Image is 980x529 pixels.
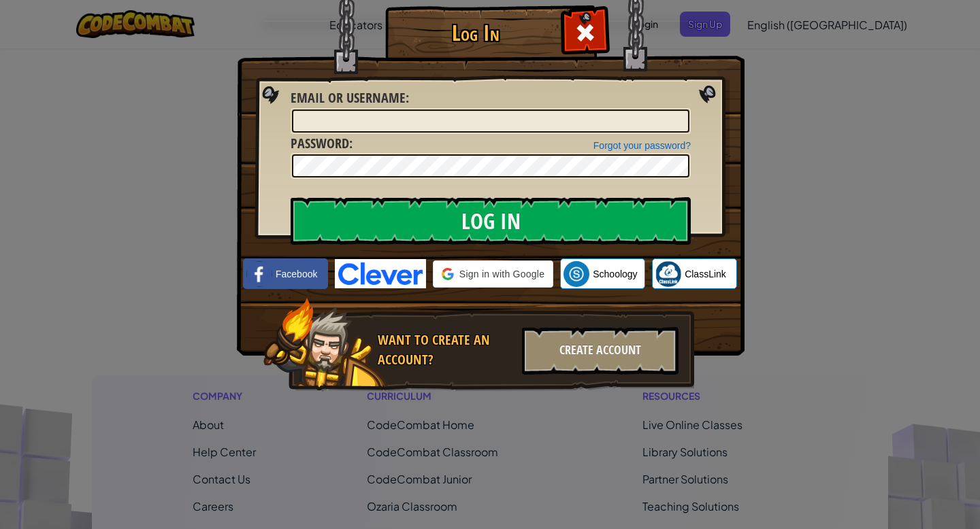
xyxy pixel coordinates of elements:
[685,267,726,281] span: ClassLink
[378,330,514,369] div: Want to create an account?
[593,140,691,151] a: Forgot your password?
[459,267,544,281] span: Sign in with Google
[291,197,691,245] input: Log In
[335,259,426,288] img: clever-logo-blue.png
[389,21,562,45] h1: Log In
[291,134,349,152] span: Password
[291,88,406,107] span: Email or Username
[291,88,409,108] label: :
[563,261,589,287] img: schoology.png
[433,260,553,288] div: Sign in with Google
[276,267,317,281] span: Facebook
[655,261,681,287] img: classlink-logo-small.png
[291,134,353,154] label: :
[522,327,679,375] div: Create Account
[246,261,272,287] img: facebook_small.png
[593,267,637,281] span: Schoology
